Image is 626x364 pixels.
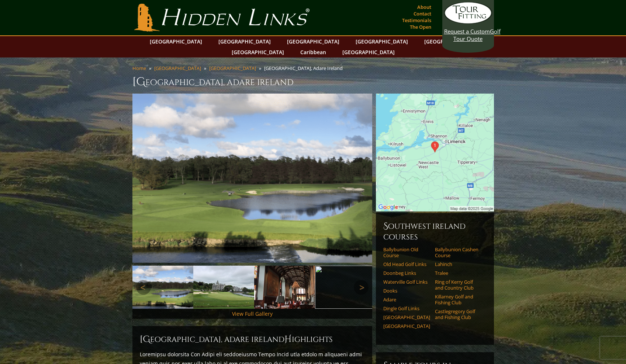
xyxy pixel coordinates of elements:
[132,74,494,89] h1: [GEOGRAPHIC_DATA], Adare Ireland
[412,8,433,19] a: Contact
[339,47,398,57] a: [GEOGRAPHIC_DATA]
[354,280,369,295] a: Next
[421,36,480,47] a: [GEOGRAPHIC_DATA]
[232,310,273,317] a: View Full Gallery
[435,308,482,321] a: Castlegregory Golf and Fishing Club
[136,280,151,295] a: Previous
[400,15,433,25] a: Testimonials
[383,288,430,294] a: Dooks
[444,28,490,35] span: Request a Custom
[383,323,430,329] a: [GEOGRAPHIC_DATA]
[146,36,206,47] a: [GEOGRAPHIC_DATA]
[283,36,343,47] a: [GEOGRAPHIC_DATA]
[435,294,482,306] a: Killarney Golf and Fishing Club
[209,65,256,71] a: [GEOGRAPHIC_DATA]
[284,333,292,345] span: H
[297,47,330,57] a: Caribbean
[435,246,482,259] a: Ballybunion Cashen Course
[228,47,288,57] a: [GEOGRAPHIC_DATA]
[140,333,365,345] h2: [GEOGRAPHIC_DATA], Adare Ireland ighlights
[215,36,274,47] a: [GEOGRAPHIC_DATA]
[376,94,494,211] img: Google Map of Adare, Co. Limerick, Ireland
[383,261,430,267] a: Old Head Golf Links
[132,65,146,71] a: Home
[415,2,433,12] a: About
[383,314,430,320] a: [GEOGRAPHIC_DATA]
[383,270,430,276] a: Doonbeg Links
[383,246,430,259] a: Ballybunion Old Course
[352,36,412,47] a: [GEOGRAPHIC_DATA]
[435,279,482,291] a: Ring of Kerry Golf and Country Club
[154,65,201,71] a: [GEOGRAPHIC_DATA]
[444,2,492,42] a: Request a CustomGolf Tour Quote
[435,270,482,276] a: Tralee
[435,261,482,267] a: Lahinch
[383,297,430,302] a: Adare
[264,65,346,71] li: [GEOGRAPHIC_DATA], Adare Ireland
[383,305,430,311] a: Dingle Golf Links
[383,220,487,242] h6: Southwest Ireland Courses
[408,22,433,32] a: The Open
[383,279,430,285] a: Waterville Golf Links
